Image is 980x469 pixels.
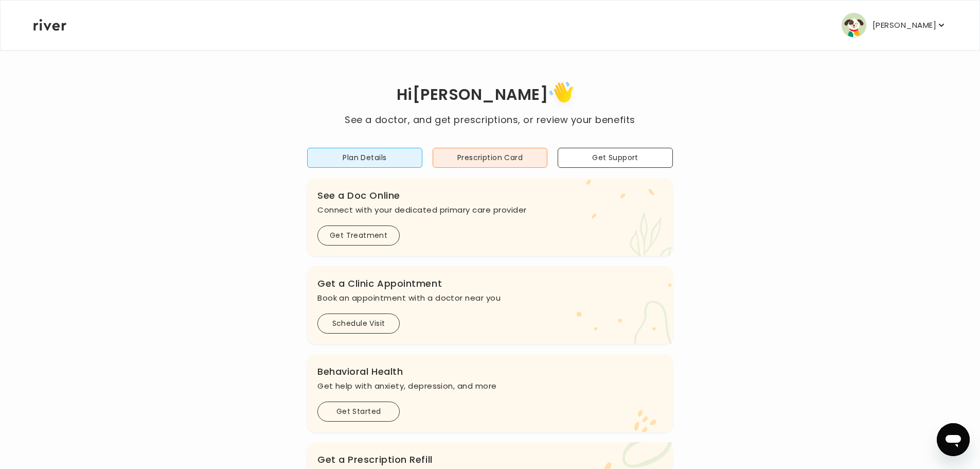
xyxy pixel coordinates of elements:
button: Get Started [317,402,400,422]
button: Get Treatment [317,225,400,246]
p: Connect with your dedicated primary care provider [317,203,663,217]
h3: Get a Clinic Appointment [317,276,663,291]
iframe: Button to launch messaging window [937,423,970,456]
p: Book an appointment with a doctor near you [317,291,663,305]
h3: See a Doc Online [317,188,663,203]
button: Schedule Visit [317,314,400,334]
p: Get help with anxiety, depression, and more [317,379,663,393]
button: Prescription Card [433,148,548,168]
p: [PERSON_NAME] [872,18,936,32]
h1: Hi [PERSON_NAME] [345,78,635,113]
button: Get Support [558,148,673,168]
button: Plan Details [307,148,422,168]
h3: Get a Prescription Refill [317,453,663,467]
h3: Behavioral Health [317,364,663,379]
p: See a doctor, and get prescriptions, or review your benefits [345,113,635,127]
img: user avatar [842,13,866,38]
button: user avatar[PERSON_NAME] [842,13,947,38]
